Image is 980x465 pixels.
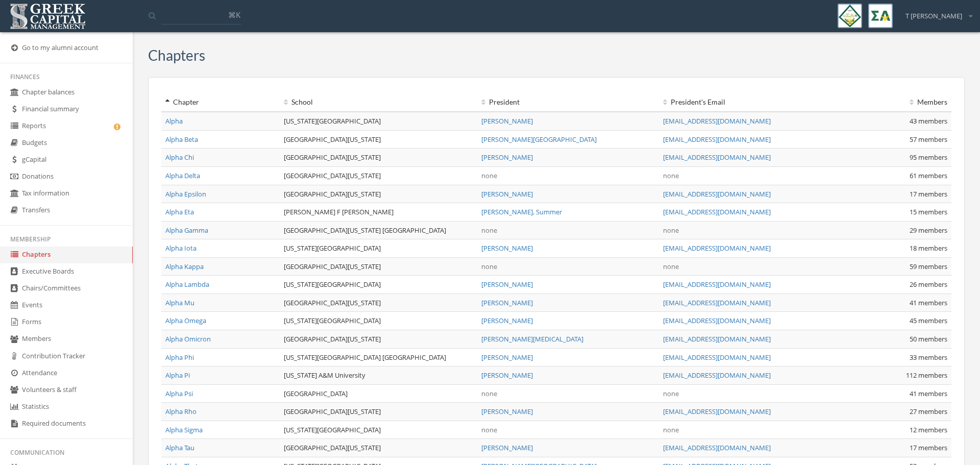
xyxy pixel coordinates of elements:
span: 17 members [910,443,947,452]
td: [US_STATE][GEOGRAPHIC_DATA] [280,421,477,439]
a: [EMAIL_ADDRESS][DOMAIN_NAME] [663,153,771,162]
td: [GEOGRAPHIC_DATA][US_STATE] [280,330,477,349]
a: [PERSON_NAME] [481,153,533,162]
a: Alpha Sigma [165,425,203,434]
a: [PERSON_NAME] [481,353,533,362]
span: 112 members [906,371,947,380]
a: Alpha Eta [165,207,194,216]
span: 61 members [910,171,947,180]
div: School [284,97,473,107]
a: Alpha Chi [165,153,194,162]
td: [GEOGRAPHIC_DATA] [280,384,477,403]
span: 26 members [910,280,947,289]
a: [PERSON_NAME] [481,298,533,307]
a: [PERSON_NAME] [481,407,533,416]
td: [GEOGRAPHIC_DATA][US_STATE] [280,149,477,167]
span: none [663,171,679,180]
a: [PERSON_NAME], Summer [481,207,562,216]
a: [PERSON_NAME] [481,243,533,253]
a: Alpha Pi [165,371,190,380]
span: none [663,389,679,398]
a: [EMAIL_ADDRESS][DOMAIN_NAME] [663,371,771,380]
a: [EMAIL_ADDRESS][DOMAIN_NAME] [663,334,771,344]
a: Alpha Iota [165,243,197,253]
a: Alpha [165,116,183,126]
td: [GEOGRAPHIC_DATA][US_STATE] [280,166,477,185]
div: President [481,97,655,107]
a: [PERSON_NAME] [481,189,533,199]
h3: Chapters [148,47,205,63]
span: 41 members [910,298,947,307]
span: none [663,425,679,434]
td: [US_STATE][GEOGRAPHIC_DATA] [280,239,477,258]
span: 43 members [910,116,947,126]
a: Alpha Delta [165,171,200,180]
a: [PERSON_NAME] [481,443,533,452]
a: [PERSON_NAME][MEDICAL_DATA] [481,334,583,344]
a: [PERSON_NAME] [481,371,533,380]
span: 27 members [910,407,947,416]
a: [EMAIL_ADDRESS][DOMAIN_NAME] [663,280,771,289]
span: 95 members [910,153,947,162]
a: Alpha Tau [165,443,194,452]
span: 50 members [910,334,947,344]
div: Members [845,97,947,107]
span: T [PERSON_NAME] [905,11,962,21]
td: [GEOGRAPHIC_DATA][US_STATE] [280,293,477,312]
span: 29 members [910,226,947,235]
td: [GEOGRAPHIC_DATA][US_STATE] [280,130,477,149]
a: [EMAIL_ADDRESS][DOMAIN_NAME] [663,316,771,325]
td: [GEOGRAPHIC_DATA][US_STATE] [280,439,477,457]
td: [GEOGRAPHIC_DATA][US_STATE] [280,257,477,276]
td: [GEOGRAPHIC_DATA][US_STATE] [GEOGRAPHIC_DATA] [280,221,477,239]
a: [EMAIL_ADDRESS][DOMAIN_NAME] [663,243,771,253]
a: Alpha Omicron [165,334,211,344]
a: [EMAIL_ADDRESS][DOMAIN_NAME] [663,353,771,362]
a: [EMAIL_ADDRESS][DOMAIN_NAME] [663,116,771,126]
span: none [481,171,497,180]
a: [EMAIL_ADDRESS][DOMAIN_NAME] [663,298,771,307]
a: [PERSON_NAME][GEOGRAPHIC_DATA] [481,135,597,144]
span: 41 members [910,389,947,398]
span: none [481,425,497,434]
td: [US_STATE] A&M University [280,366,477,385]
td: [US_STATE][GEOGRAPHIC_DATA] [280,276,477,294]
td: [PERSON_NAME] F [PERSON_NAME] [280,203,477,222]
span: 45 members [910,316,947,325]
td: [US_STATE][GEOGRAPHIC_DATA] [280,112,477,130]
div: T [PERSON_NAME] [899,4,972,21]
a: [EMAIL_ADDRESS][DOMAIN_NAME] [663,189,771,199]
span: 15 members [910,207,947,216]
span: 18 members [910,243,947,253]
a: Alpha Omega [165,316,206,325]
a: Alpha Kappa [165,262,204,271]
a: Alpha Beta [165,135,198,144]
span: 57 members [910,135,947,144]
td: [US_STATE][GEOGRAPHIC_DATA] [280,312,477,330]
a: [EMAIL_ADDRESS][DOMAIN_NAME] [663,135,771,144]
span: none [481,389,497,398]
span: ⌘K [228,10,240,20]
span: none [663,226,679,235]
td: [US_STATE][GEOGRAPHIC_DATA] [GEOGRAPHIC_DATA] [280,348,477,366]
span: none [663,262,679,271]
a: Alpha Epsilon [165,189,206,199]
div: Chapter [165,97,276,107]
a: Alpha Psi [165,389,193,398]
a: [PERSON_NAME] [481,316,533,325]
a: Alpha Lambda [165,280,209,289]
a: [PERSON_NAME] [481,280,533,289]
span: none [481,262,497,271]
span: 59 members [910,262,947,271]
a: [EMAIL_ADDRESS][DOMAIN_NAME] [663,207,771,216]
a: Alpha Phi [165,353,194,362]
span: 17 members [910,189,947,199]
a: [EMAIL_ADDRESS][DOMAIN_NAME] [663,407,771,416]
span: 12 members [910,425,947,434]
a: [PERSON_NAME] [481,116,533,126]
a: Alpha Rho [165,407,197,416]
div: President 's Email [663,97,837,107]
td: [GEOGRAPHIC_DATA][US_STATE] [280,403,477,421]
span: none [481,226,497,235]
a: Alpha Mu [165,298,194,307]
